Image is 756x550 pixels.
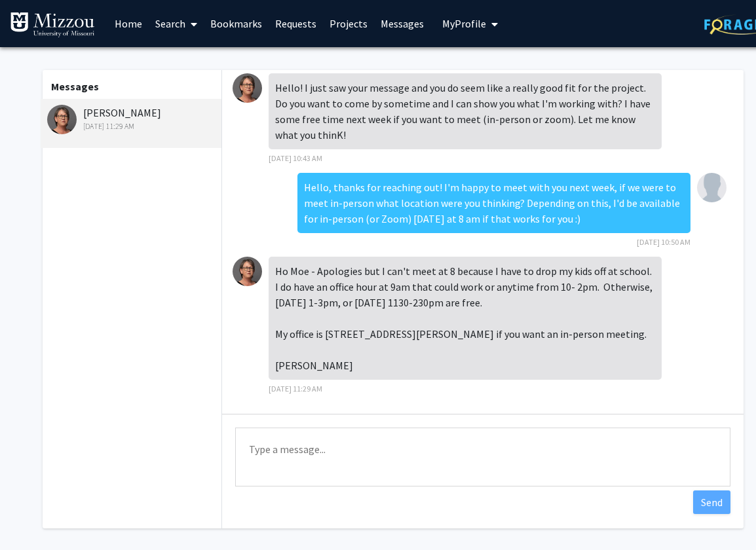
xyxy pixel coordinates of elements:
[149,1,204,46] a: Search
[235,428,730,486] textarea: Message
[637,237,690,247] span: [DATE] 10:50 AM
[51,80,99,93] b: Messages
[269,1,323,46] a: Requests
[204,1,269,46] a: Bookmarks
[269,384,322,394] span: [DATE] 11:29 AM
[442,17,486,30] span: My Profile
[374,1,430,46] a: Messages
[697,173,727,202] img: Moe Warren
[108,1,149,46] a: Home
[233,73,262,103] img: Carolyn Orbann
[233,257,262,286] img: Carolyn Orbann
[693,490,730,514] button: Send
[47,120,218,132] div: [DATE] 11:29 AM
[47,105,218,132] div: [PERSON_NAME]
[323,1,374,46] a: Projects
[269,257,662,380] div: Ho Moe - Apologies but I can't meet at 8 because I have to drop my kids off at school. I do have ...
[10,491,56,540] iframe: Chat
[269,73,662,149] div: Hello! I just saw your message and you do seem like a really good fit for the project. Do you wan...
[297,173,690,233] div: Hello, thanks for reaching out! I'm happy to meet with you next week, if we were to meet in-perso...
[10,12,95,38] img: University of Missouri Logo
[47,105,77,134] img: Carolyn Orbann
[269,153,322,163] span: [DATE] 10:43 AM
